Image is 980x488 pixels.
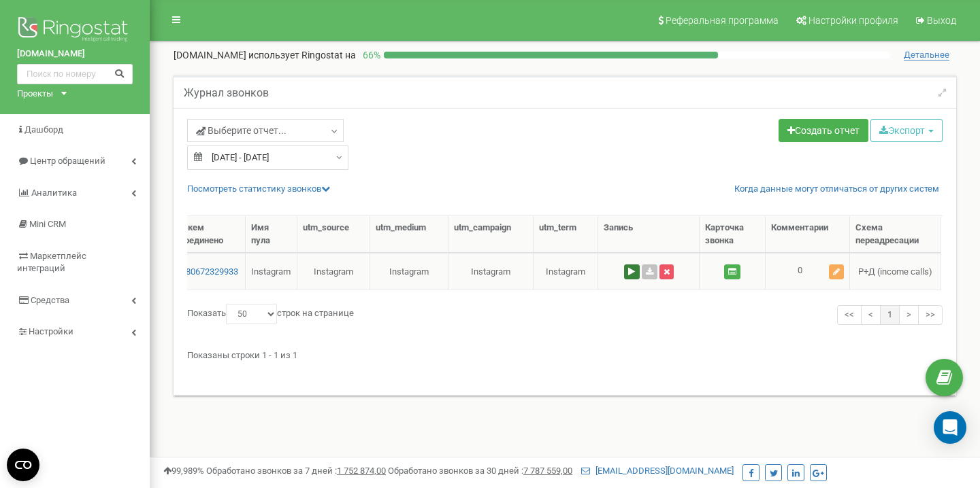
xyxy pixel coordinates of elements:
[850,253,941,290] td: Р+Д (income calls)
[918,305,943,325] a: >>
[766,216,850,253] th: Комментарии
[174,216,246,253] th: С кем соединено
[808,15,898,26] span: Настройки профиля
[297,253,370,290] td: Instagram
[448,216,534,253] th: utm_campaign
[184,87,269,99] h5: Журнал звонков
[642,264,657,279] a: Скачать
[206,466,386,476] span: Обработано звонков за 7 дней :
[370,253,448,290] td: Instagram
[174,48,356,62] p: [DOMAIN_NAME]
[17,88,53,101] div: Проекты
[31,295,69,305] span: Средства
[734,183,939,196] a: Когда данные могут отличаться от других систем
[934,411,966,444] div: Open Intercom Messenger
[523,466,572,476] u: 7 787 559,00
[187,184,330,194] a: Посмотреть cтатистику звонков
[666,15,779,26] span: Реферальная программа
[659,264,674,279] button: Удалить запись
[163,466,204,476] span: 99,989%
[180,266,240,279] a: 380672329933
[29,219,66,229] span: Mini CRM
[904,50,949,60] span: Детальнее
[31,188,77,198] span: Аналитика
[880,305,900,325] a: 1
[187,304,354,324] label: Показать строк на странице
[246,253,297,290] td: Instagram
[337,466,386,476] u: 1 752 874,00
[187,119,344,142] a: Выберите отчет...
[927,15,956,26] span: Выход
[17,48,133,60] a: [DOMAIN_NAME]
[17,251,86,274] span: Маркетплейс интеграций
[17,14,133,48] img: Ringostat logo
[870,119,943,142] button: Экспорт
[30,156,105,166] span: Центр обращений
[534,216,598,253] th: utm_term
[29,326,73,336] span: Настройки
[837,305,862,325] a: <<
[850,216,941,253] th: Схема переадресации
[246,216,297,253] th: Имя пула
[779,119,868,142] a: Создать отчет
[24,124,63,135] span: Дашборд
[448,253,534,290] td: Instagram
[700,216,766,253] th: Карточка звонка
[766,253,850,290] td: 0
[534,253,598,290] td: Instagram
[581,466,734,476] a: [EMAIL_ADDRESS][DOMAIN_NAME]
[226,304,277,324] select: Показатьстрок на странице
[388,466,572,476] span: Обработано звонков за 30 дней :
[356,48,384,62] p: 66 %
[370,216,448,253] th: utm_medium
[598,216,700,253] th: Запись
[861,305,881,325] a: <
[248,50,356,60] span: использует Ringostat на
[7,449,39,481] button: Open CMP widget
[196,124,287,137] span: Выберите отчет...
[17,64,133,84] input: Поиск по номеру
[187,344,943,362] div: Показаны строки 1 - 1 из 1
[899,305,919,325] a: >
[297,216,370,253] th: utm_source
